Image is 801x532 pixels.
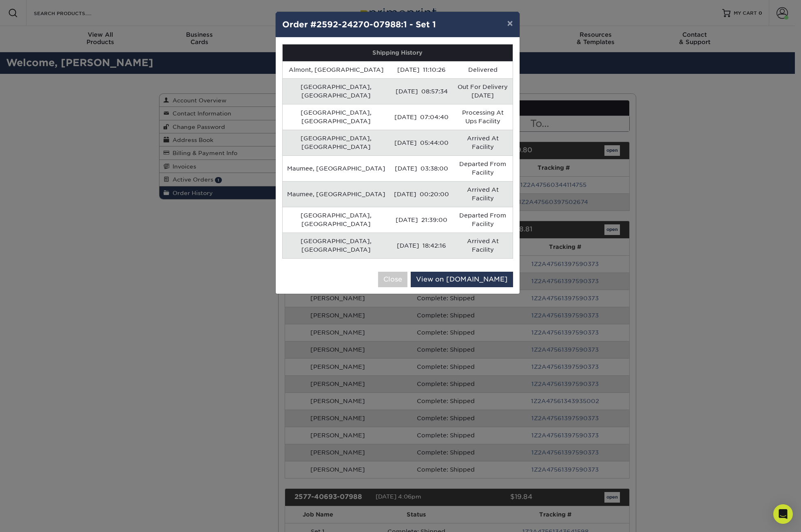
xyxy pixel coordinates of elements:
td: [DATE] 03:38:00 [390,155,453,181]
button: Close [378,272,407,287]
th: Shipping History [283,44,513,61]
td: [DATE] 21:39:00 [390,207,453,233]
button: × [500,12,519,35]
td: [DATE] 00:20:00 [390,181,453,207]
td: Delivered [453,61,512,78]
div: Open Intercom Messenger [773,504,793,524]
td: Arrived At Facility [453,233,512,258]
td: Almont, [GEOGRAPHIC_DATA] [283,61,390,78]
td: [GEOGRAPHIC_DATA], [GEOGRAPHIC_DATA] [283,78,390,104]
td: Processing At Ups Facility [453,104,512,130]
td: [GEOGRAPHIC_DATA], [GEOGRAPHIC_DATA] [283,130,390,155]
td: [DATE] 18:42:16 [390,233,453,258]
td: [DATE] 11:10:26 [390,61,453,78]
td: [DATE] 05:44:00 [390,130,453,155]
td: Arrived At Facility [453,181,512,207]
td: Maumee, [GEOGRAPHIC_DATA] [283,155,390,181]
td: [DATE] 07:04:40 [390,104,453,130]
td: [DATE] 08:57:34 [390,78,453,104]
td: Departed From Facility [453,155,512,181]
td: [GEOGRAPHIC_DATA], [GEOGRAPHIC_DATA] [283,104,390,130]
td: [GEOGRAPHIC_DATA], [GEOGRAPHIC_DATA] [283,207,390,233]
a: View on [DOMAIN_NAME] [411,272,513,287]
h4: Order #2592-24270-07988:1 - Set 1 [282,18,513,31]
td: [GEOGRAPHIC_DATA], [GEOGRAPHIC_DATA] [283,233,390,258]
td: Departed From Facility [453,207,512,233]
td: Out For Delivery [DATE] [453,78,512,104]
td: Maumee, [GEOGRAPHIC_DATA] [283,181,390,207]
td: Arrived At Facility [453,130,512,155]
